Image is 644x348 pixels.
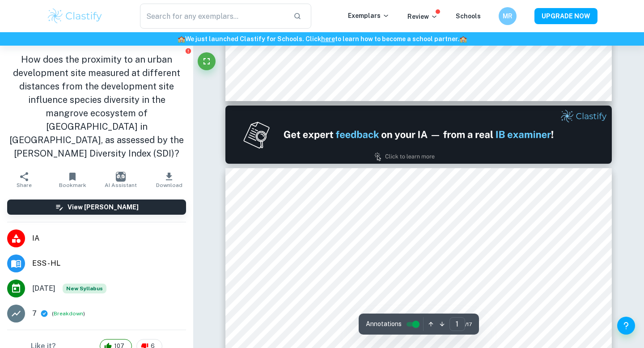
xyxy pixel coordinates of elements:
[145,167,193,192] button: Download
[140,4,286,29] input: Search for any exemplars...
[54,310,83,318] button: Breakdown
[32,308,37,319] p: 7
[32,233,186,244] span: IA
[456,13,481,20] a: Schools
[17,182,32,188] span: Share
[68,202,139,212] h6: View [PERSON_NAME]
[47,7,103,25] img: Clastify logo
[459,35,467,42] span: 🏫
[7,53,186,160] h1: How does the proximity to an urban development site measured at different distances from the deve...
[499,7,517,25] button: MR
[32,283,55,294] span: [DATE]
[97,167,145,192] button: AI Assistant
[63,284,106,293] span: New Syllabus
[465,320,472,328] span: / 17
[503,11,513,21] h6: MR
[59,182,86,188] span: Bookmark
[534,8,597,24] button: UPGRADE NOW
[116,172,126,182] img: AI Assistant
[321,35,335,42] a: here
[348,11,390,21] p: Exemplars
[617,317,635,335] button: Help and Feedback
[178,35,185,42] span: 🏫
[366,319,402,329] span: Annotations
[198,52,216,70] button: Fullscreen
[225,106,612,164] img: Ad
[105,182,137,188] span: AI Assistant
[63,284,106,293] div: Starting from the May 2026 session, the ESS IA requirements have changed. We created this exempla...
[32,258,186,269] span: ESS - HL
[48,167,97,192] button: Bookmark
[7,199,186,215] button: View [PERSON_NAME]
[156,182,182,188] span: Download
[407,12,438,21] p: Review
[2,34,642,44] h6: We just launched Clastify for Schools. Click to learn how to become a school partner.
[52,310,85,318] span: ( )
[185,47,191,54] button: Report issue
